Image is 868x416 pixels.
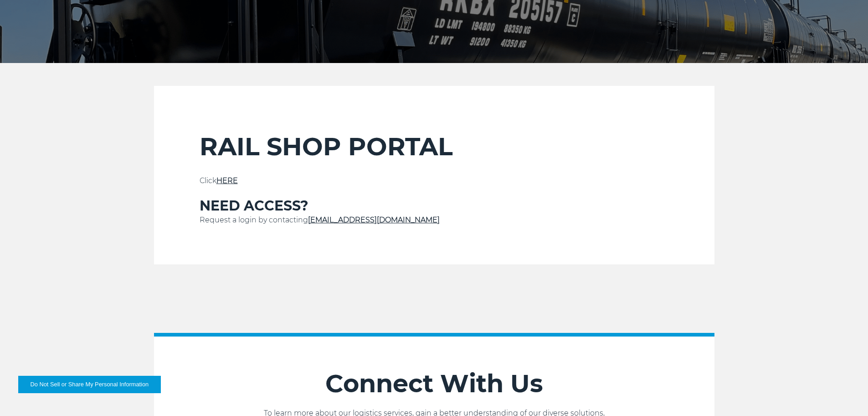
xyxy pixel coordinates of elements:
a: HERE [216,176,238,185]
p: Request a login by contacting [200,215,669,226]
h2: Connect With Us [154,369,714,399]
h3: NEED ACCESS? [200,197,669,215]
a: [EMAIL_ADDRESS][DOMAIN_NAME] [308,216,440,224]
h2: RAIL SHOP PORTAL [200,132,669,162]
p: Click [200,175,669,186]
button: Do Not Sell or Share My Personal Information [18,376,161,393]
